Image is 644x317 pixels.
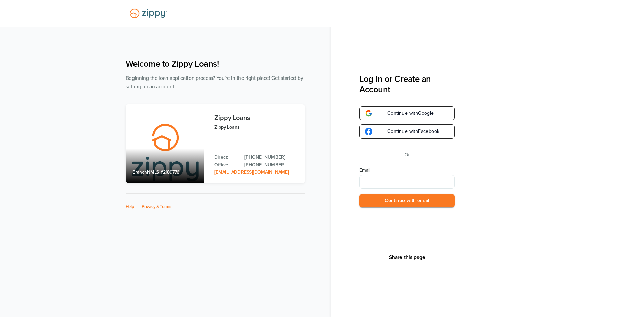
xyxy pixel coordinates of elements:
a: Email Address: zippyguide@zippymh.com [214,169,289,175]
p: Zippy Loans [214,123,298,131]
button: Continue with email [359,194,455,208]
label: Email [359,167,455,174]
span: Continue with Facebook [381,129,439,134]
span: Beginning the loan application process? You're in the right place! Get started by setting up an a... [126,75,303,90]
span: Branch [132,169,147,175]
a: google-logoContinue withGoogle [359,106,455,120]
a: Help [126,204,135,209]
a: Office Phone: 512-975-2947 [244,161,298,169]
a: Direct Phone: 512-975-2947 [244,154,298,161]
p: Office: [214,161,237,169]
img: google-logo [365,110,372,117]
p: Or [405,151,410,159]
button: Share This Page [387,254,427,261]
a: google-logoContinue withFacebook [359,124,455,139]
img: Lender Logo [126,6,171,21]
a: Privacy & Terms [142,204,171,209]
input: Email Address [359,175,455,189]
img: google-logo [365,128,372,135]
h3: Zippy Loans [214,114,298,122]
h1: Welcome to Zippy Loans! [126,59,305,69]
span: NMLS #2189776 [147,169,179,175]
p: Direct: [214,154,237,161]
span: Continue with Google [381,111,434,116]
h3: Log In or Create an Account [359,74,455,95]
